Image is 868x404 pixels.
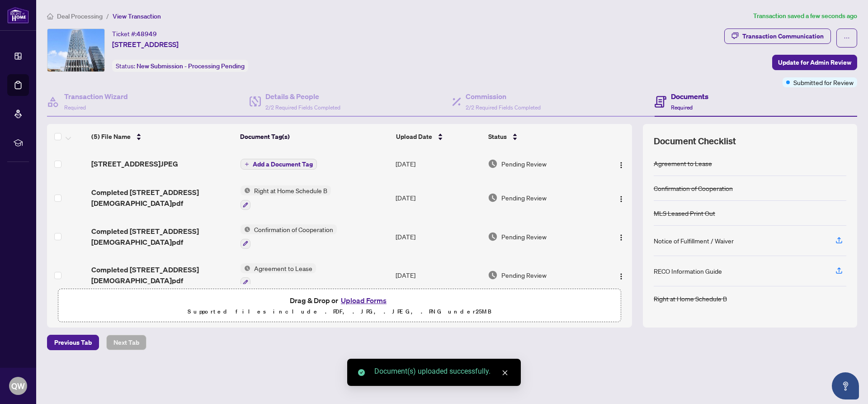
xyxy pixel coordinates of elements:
[654,183,733,193] div: Confirmation of Cooperation
[106,11,109,21] li: /
[654,266,722,276] div: RECO Information Guide
[466,91,541,102] h4: Commission
[488,232,498,242] img: Document Status
[91,132,131,142] span: (5) File Name
[241,185,250,195] img: Status Icon
[106,335,146,350] button: Next Tab
[91,158,178,169] span: [STREET_ADDRESS]JPEG
[47,13,53,19] span: home
[501,232,547,242] span: Pending Review
[241,185,331,210] button: Status IconRight at Home Schedule B
[618,162,625,169] img: Logo
[265,91,340,102] h4: Details & People
[265,104,340,111] span: 2/2 Required Fields Completed
[500,368,510,378] a: Close
[91,264,233,286] span: Completed [STREET_ADDRESS][DEMOGRAPHIC_DATA]pdf
[64,91,128,102] h4: Transaction Wizard
[250,263,316,273] span: Agreement to Lease
[466,104,541,111] span: 2/2 Required Fields Completed
[358,369,365,376] span: check-circle
[137,30,157,38] span: 48949
[654,294,727,304] div: Right at Home Schedule B
[753,11,857,21] article: Transaction saved a few seconds ago
[241,224,250,234] img: Status Icon
[392,149,484,178] td: [DATE]
[245,162,249,166] span: plus
[392,178,484,217] td: [DATE]
[396,132,432,142] span: Upload Date
[290,295,389,306] span: Drag & Drop or
[236,124,392,149] th: Document Tag(s)
[88,124,236,149] th: (5) File Name
[374,366,510,377] div: Document(s) uploaded successfully.
[91,226,233,247] span: Completed [STREET_ADDRESS][DEMOGRAPHIC_DATA]pdf
[618,195,625,203] img: Logo
[654,208,715,218] div: MLS Leased Print Out
[654,158,712,168] div: Agreement to Lease
[488,270,498,280] img: Document Status
[253,161,313,167] span: Add a Document Tag
[742,29,824,43] div: Transaction Communication
[338,295,389,306] button: Upload Forms
[654,236,734,246] div: Notice of Fulfillment / Waiver
[7,7,29,24] img: logo
[832,372,859,399] button: Open asap
[614,268,628,282] button: Logo
[614,157,628,171] button: Logo
[250,185,331,195] span: Right at Home Schedule B
[241,263,316,288] button: Status IconAgreement to Lease
[488,132,507,142] span: Status
[793,77,854,87] span: Submitted for Review
[11,380,25,392] span: QW
[54,335,92,350] span: Previous Tab
[241,224,337,249] button: Status IconConfirmation of Cooperation
[724,29,831,44] button: Transaction Communication
[112,29,157,39] div: Ticket #:
[137,62,245,70] span: New Submission - Processing Pending
[392,256,484,295] td: [DATE]
[47,29,104,71] img: IMG-C12335512_1.jpg
[501,159,547,169] span: Pending Review
[241,263,250,273] img: Status Icon
[64,104,86,111] span: Required
[112,39,179,50] span: [STREET_ADDRESS]
[671,104,693,111] span: Required
[502,370,508,376] span: close
[844,35,850,41] span: ellipsis
[241,158,317,170] button: Add a Document Tag
[654,135,736,147] span: Document Checklist
[113,12,161,20] span: View Transaction
[488,193,498,203] img: Document Status
[392,217,484,256] td: [DATE]
[618,234,625,241] img: Logo
[91,187,233,209] span: Completed [STREET_ADDRESS][DEMOGRAPHIC_DATA]pdf
[57,12,103,20] span: Deal Processing
[614,229,628,244] button: Logo
[58,289,621,323] span: Drag & Drop orUpload FormsSupported files include .PDF, .JPG, .JPEG, .PNG under25MB
[112,60,248,72] div: Status:
[64,306,615,317] p: Supported files include .PDF, .JPG, .JPEG, .PNG under 25 MB
[501,270,547,280] span: Pending Review
[47,335,99,350] button: Previous Tab
[618,273,625,280] img: Logo
[241,159,317,170] button: Add a Document Tag
[488,159,498,169] img: Document Status
[501,193,547,203] span: Pending Review
[392,124,485,149] th: Upload Date
[778,55,851,70] span: Update for Admin Review
[485,124,599,149] th: Status
[250,224,337,234] span: Confirmation of Cooperation
[772,55,857,70] button: Update for Admin Review
[671,91,708,102] h4: Documents
[614,190,628,205] button: Logo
